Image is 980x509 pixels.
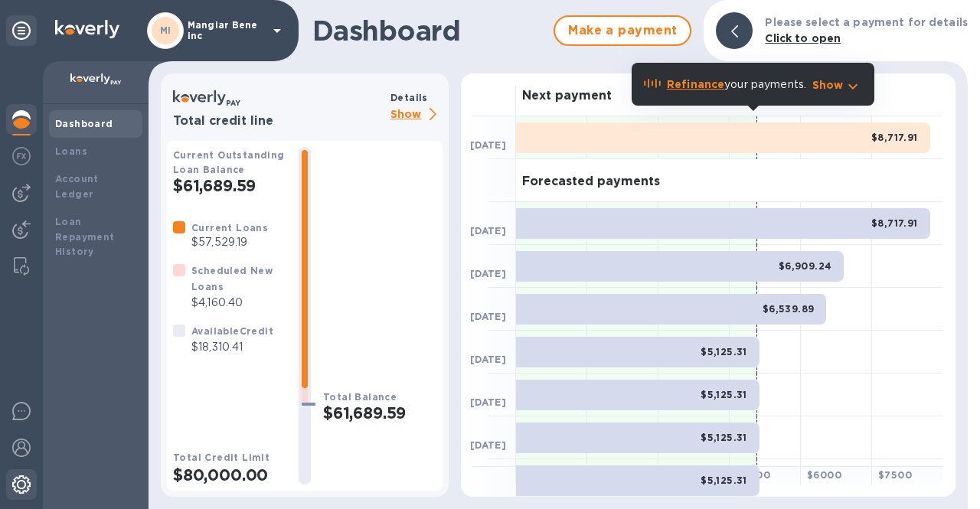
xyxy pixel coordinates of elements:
b: $5,125.31 [701,346,747,357]
h3: Forecasted payments [522,175,660,189]
h2: $80,000.00 [173,465,286,485]
p: $4,160.40 [191,295,286,311]
p: your payments. [667,77,806,93]
b: $5,125.31 [701,475,747,486]
b: Scheduled New Loans [191,265,273,292]
p: Mangiar Bene inc [188,20,264,41]
b: Account Ledger [55,173,99,200]
img: Foreign exchange [12,147,31,165]
b: Current Outstanding Loan Balance [173,149,285,175]
h2: $61,689.59 [173,176,286,195]
div: Unpin categories [6,15,37,46]
b: [DATE] [470,439,506,451]
b: $5,125.31 [701,389,747,400]
h3: Total credit line [173,114,384,129]
b: [DATE] [470,396,506,408]
b: Available Credit [191,325,273,337]
h3: Next payment [522,89,612,103]
b: [DATE] [470,354,506,365]
b: $ 6000 [807,469,841,481]
b: Total Credit Limit [173,452,269,463]
p: $57,529.19 [191,234,268,250]
b: [DATE] [470,268,506,279]
h2: $61,689.59 [323,403,436,423]
b: Details [390,92,428,103]
span: Make a payment [567,21,678,40]
b: $ 7500 [878,469,912,481]
b: Click to open [765,32,841,44]
h1: Dashboard [312,15,546,47]
b: Please select a payment for details [765,16,968,28]
img: Logo [55,20,119,38]
p: $18,310.41 [191,339,273,355]
b: $8,717.91 [871,132,918,143]
b: Loan Repayment History [55,216,115,258]
b: [DATE] [470,311,506,322]
b: Loans [55,145,87,157]
b: MI [160,24,171,36]
b: [DATE] [470,139,506,151]
b: $6,909.24 [779,260,832,272]
b: Total Balance [323,391,397,403]
b: $6,539.89 [763,303,815,315]
b: Current Loans [191,222,268,233]
b: [DATE] [470,225,506,237]
p: Show [812,77,844,93]
button: Show [812,77,862,93]
b: $5,125.31 [701,432,747,443]
b: Dashboard [55,118,113,129]
b: $8,717.91 [871,217,918,229]
button: Make a payment [554,15,691,46]
p: Show [390,106,443,125]
b: Refinance [667,78,724,90]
